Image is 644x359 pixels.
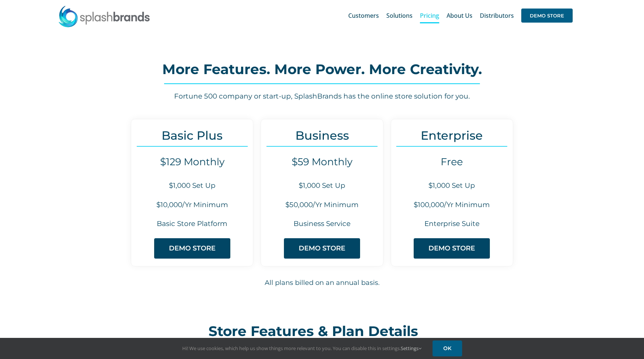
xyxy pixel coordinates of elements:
[480,13,514,19] span: Distributors
[414,238,490,259] a: DEMO STORE
[284,238,360,259] a: DEMO STORE
[261,219,383,229] h6: Business Service
[447,13,472,19] span: About Us
[480,4,514,27] a: Distributors
[154,238,230,259] a: DEMO STORE
[63,62,581,77] h2: More Features. More Power. More Creativity.
[261,181,383,191] h6: $1,000 Set Up
[58,5,150,27] img: SplashBrands.com Logo
[348,4,573,27] nav: Main Menu
[348,13,379,19] span: Customers
[131,200,253,210] h6: $10,000/Yr Minimum
[63,278,581,288] h6: All plans billed on an annual basis.
[182,345,421,352] span: Hi! We use cookies, which help us show things more relevant to you. You can disable this in setti...
[261,200,383,210] h6: $50,000/Yr Minimum
[433,340,462,356] a: OK
[169,245,216,252] span: DEMO STORE
[299,245,345,252] span: DEMO STORE
[261,156,383,168] h4: $59 Monthly
[131,156,253,168] h4: $129 Monthly
[391,129,513,142] h3: Enterprise
[521,9,573,23] span: DEMO STORE
[428,245,475,252] span: DEMO STORE
[391,200,513,210] h6: $100,000/Yr Minimum
[386,13,413,19] span: Solutions
[348,4,379,27] a: Customers
[391,181,513,191] h6: $1,000 Set Up
[131,219,253,229] h6: Basic Store Platform
[131,129,253,142] h3: Basic Plus
[261,129,383,142] h3: Business
[420,4,439,27] a: Pricing
[420,13,439,19] span: Pricing
[131,181,253,191] h6: $1,000 Set Up
[391,219,513,229] h6: Enterprise Suite
[209,324,435,339] h2: Store Features & Plan Details
[63,92,581,102] h6: Fortune 500 company or start-up, SplashBrands has the online store solution for you.
[391,156,513,168] h4: Free
[401,345,421,352] a: Settings
[521,4,573,27] a: DEMO STORE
